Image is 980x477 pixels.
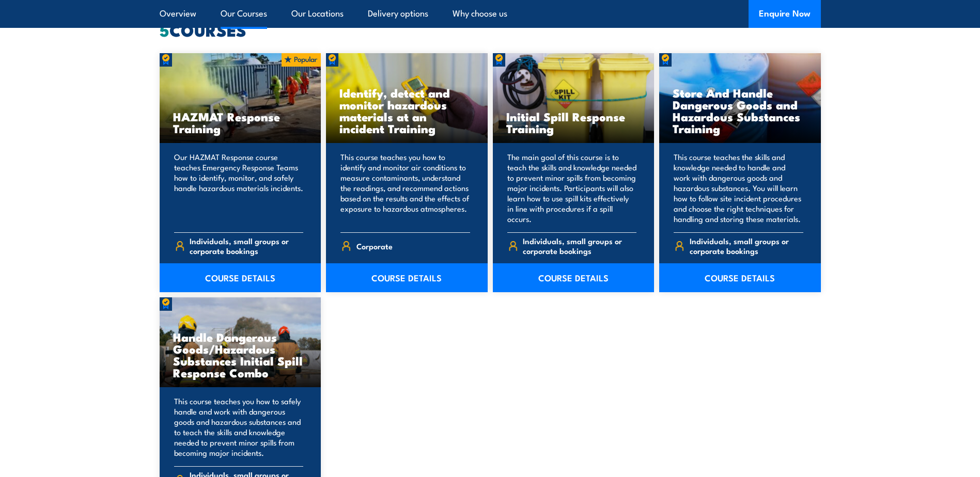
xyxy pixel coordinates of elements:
[659,263,821,292] a: COURSE DETAILS
[160,22,821,37] h2: COURSES
[174,396,304,458] p: This course teaches you how to safely handle and work with dangerous goods and hazardous substanc...
[690,236,803,256] span: Individuals, small groups or corporate bookings
[506,110,641,134] h3: Initial Spill Response Training
[173,331,308,378] h3: Handle Dangerous Goods/Hazardous Substances Initial Spill Response Combo
[673,87,807,134] h3: Store And Handle Dangerous Goods and Hazardous Substances Training
[326,263,488,292] a: COURSE DETAILS
[493,263,655,292] a: COURSE DETAILS
[339,87,474,134] h3: Identify, detect and monitor hazardous materials at an incident Training
[160,263,321,292] a: COURSE DETAILS
[340,152,470,224] p: This course teaches you how to identify and monitor air conditions to measure contaminants, under...
[356,238,393,254] span: Corporate
[160,17,169,42] strong: 5
[507,152,637,224] p: The main goal of this course is to teach the skills and knowledge needed to prevent minor spills ...
[174,152,304,224] p: Our HAZMAT Response course teaches Emergency Response Teams how to identify, monitor, and safely ...
[674,152,803,224] p: This course teaches the skills and knowledge needed to handle and work with dangerous goods and h...
[173,110,308,134] h3: HAZMAT Response Training
[190,236,303,256] span: Individuals, small groups or corporate bookings
[523,236,636,256] span: Individuals, small groups or corporate bookings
